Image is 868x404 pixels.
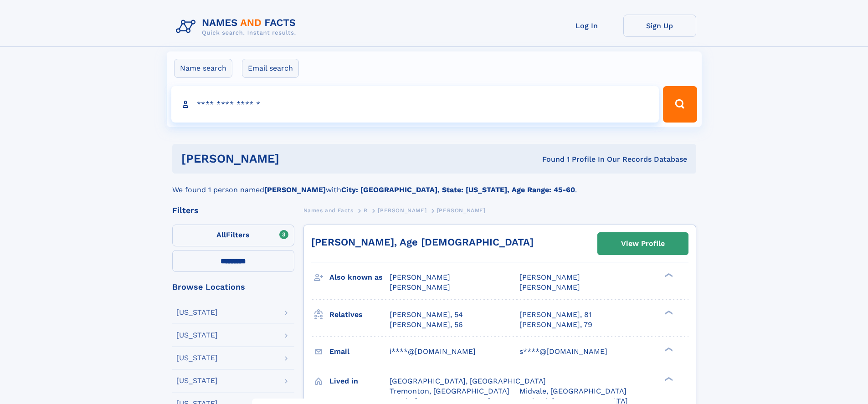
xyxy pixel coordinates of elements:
div: [US_STATE] [176,377,218,384]
button: Search Button [663,86,697,123]
div: Browse Locations [172,283,294,291]
span: R [364,207,368,214]
a: [PERSON_NAME] [378,205,426,216]
a: R [364,205,368,216]
div: [US_STATE] [176,332,218,339]
a: [PERSON_NAME], 56 [390,320,463,330]
h3: Lived in [329,373,390,389]
a: [PERSON_NAME], 79 [519,320,592,330]
a: [PERSON_NAME], 81 [519,310,591,320]
div: View Profile [621,233,665,254]
a: [PERSON_NAME], Age [DEMOGRAPHIC_DATA] [311,236,534,248]
span: Tremonton, [GEOGRAPHIC_DATA] [390,387,509,395]
h1: [PERSON_NAME] [181,153,411,164]
div: ❯ [663,376,673,382]
span: [PERSON_NAME] [390,273,450,281]
img: Logo Names and Facts [172,15,303,39]
a: Names and Facts [303,205,354,216]
h3: Email [329,344,390,359]
div: ❯ [663,309,673,315]
span: Midvale, [GEOGRAPHIC_DATA] [519,387,627,395]
b: City: [GEOGRAPHIC_DATA], State: [US_STATE], Age Range: 45-60 [341,185,575,194]
a: Sign Up [623,15,696,37]
div: We found 1 person named with . [172,174,696,195]
span: [PERSON_NAME] [519,283,580,291]
div: [US_STATE] [176,354,218,362]
span: [GEOGRAPHIC_DATA], [GEOGRAPHIC_DATA] [390,377,546,385]
span: [PERSON_NAME] [437,207,486,214]
label: Email search [242,59,299,78]
div: [US_STATE] [176,309,218,316]
b: [PERSON_NAME] [264,185,326,194]
span: [PERSON_NAME] [390,283,450,291]
div: ❯ [663,346,673,352]
div: ❯ [663,272,673,278]
label: Name search [174,59,232,78]
span: [PERSON_NAME] [378,207,426,214]
div: Filters [172,206,294,215]
label: Filters [172,225,294,246]
span: [PERSON_NAME] [519,273,580,281]
a: [PERSON_NAME], 54 [390,310,463,320]
a: View Profile [598,233,688,255]
h3: Relatives [329,307,390,322]
span: All [216,230,226,239]
div: Found 1 Profile In Our Records Database [411,154,687,164]
a: Log In [550,15,623,37]
h3: Also known as [329,270,390,285]
input: search input [171,86,659,123]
